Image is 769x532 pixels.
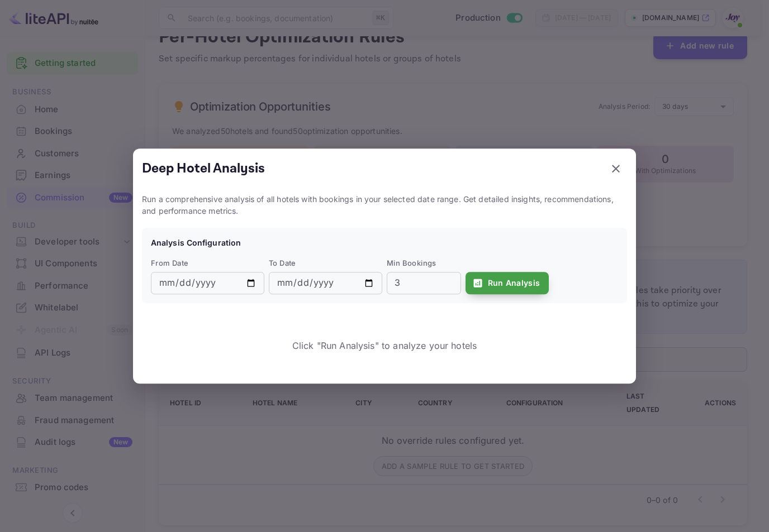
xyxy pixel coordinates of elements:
[142,193,627,217] p: Run a comprehensive analysis of all hotels with bookings in your selected date range. Get detaile...
[142,160,265,178] h5: Deep Hotel Analysis
[466,272,549,294] button: Run Analysis
[164,339,605,352] p: Click "Run Analysis" to analyze your hotels
[151,258,264,270] span: From Date
[387,258,461,270] span: Min Bookings
[269,258,382,270] span: To Date
[151,237,618,249] h6: Analysis Configuration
